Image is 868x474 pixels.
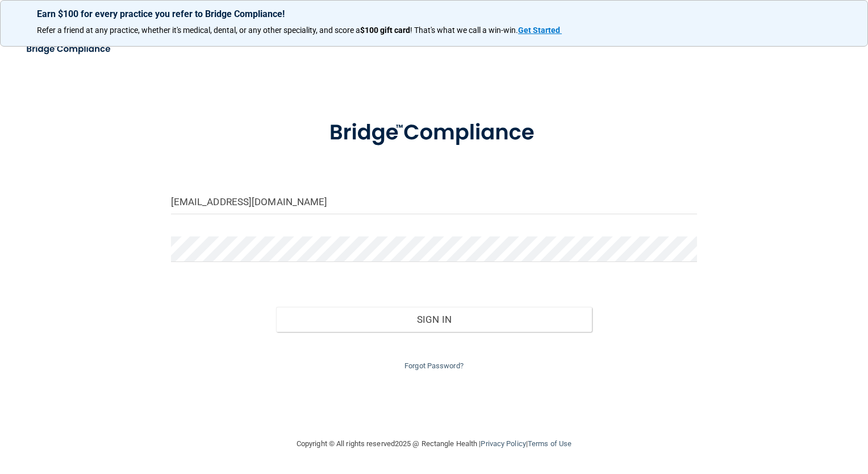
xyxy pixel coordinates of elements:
strong: Get Started [518,26,560,35]
p: Earn $100 for every practice you refer to Bridge Compliance! [37,9,831,19]
div: Copyright © All rights reserved 2025 @ Rectangle Health | | [227,426,641,462]
span: ! That's what we call a win-win. [410,26,518,35]
img: bridge_compliance_login_screen.278c3ca4.svg [17,38,122,61]
input: Email [171,189,698,214]
a: Forgot Password? [404,361,464,370]
strong: $100 gift card [360,26,410,35]
a: Privacy Policy [481,439,525,448]
button: Sign In [276,307,592,332]
a: Get Started [518,26,562,35]
span: Refer a friend at any practice, whether it's medical, dental, or any other speciality, and score a [37,26,360,35]
img: bridge_compliance_login_screen.278c3ca4.svg [307,105,561,161]
a: Terms of Use [528,439,571,448]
